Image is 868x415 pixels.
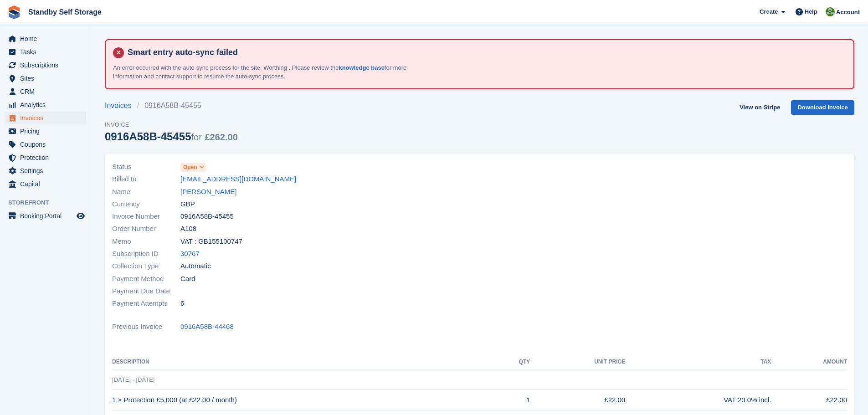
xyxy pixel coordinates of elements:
[771,390,847,410] td: £22.00
[112,187,180,197] span: Name
[20,112,75,124] span: Invoices
[112,286,180,297] span: Payment Due Date
[20,72,75,85] span: Sites
[496,390,530,410] td: 1
[826,7,835,16] img: Steve Hambridge
[20,125,75,138] span: Pricing
[5,72,86,85] a: menu
[5,151,86,164] a: menu
[20,164,75,177] span: Settings
[7,5,21,19] img: stora-icon-8386f47178a22dfd0bd8f6a31ec36ba5ce8667c1dd55bd0f319d3a0aa187defe.svg
[625,355,771,369] th: Tax
[124,47,846,58] h4: Smart entry auto-sync failed
[25,5,105,20] a: Standby Self Storage
[105,130,238,143] div: 0916A58B-45455
[496,355,530,369] th: QTY
[20,98,75,111] span: Analytics
[112,376,154,383] span: [DATE] - [DATE]
[20,59,75,72] span: Subscriptions
[736,100,784,115] a: View on Stripe
[5,59,86,72] a: menu
[20,210,75,222] span: Booking Portal
[180,199,195,210] span: GBP
[20,151,75,164] span: Protection
[5,112,86,124] a: menu
[112,298,180,309] span: Payment Attempts
[180,174,296,184] a: [EMAIL_ADDRESS][DOMAIN_NAME]
[112,261,180,272] span: Collection Type
[20,178,75,190] span: Capital
[112,211,180,222] span: Invoice Number
[20,138,75,151] span: Coupons
[105,100,238,111] nav: breadcrumbs
[180,261,211,272] span: Automatic
[805,7,817,16] span: Help
[339,64,384,71] a: knowledge base
[180,274,195,284] span: Card
[112,199,180,210] span: Currency
[112,236,180,247] span: Memo
[5,178,86,190] a: menu
[20,32,75,45] span: Home
[112,224,180,234] span: Order Number
[112,174,180,184] span: Billed to
[180,162,206,172] a: Open
[5,98,86,111] a: menu
[180,236,242,247] span: VAT : GB155100747
[183,163,197,171] span: Open
[105,120,238,129] span: Invoice
[180,187,236,197] a: [PERSON_NAME]
[112,249,180,259] span: Subscription ID
[112,390,496,410] td: 1 × Protection £5,000 (at £22.00 / month)
[20,85,75,98] span: CRM
[530,390,625,410] td: £22.00
[20,46,75,58] span: Tasks
[205,132,238,142] span: £262.00
[180,249,200,259] a: 30767
[112,274,180,284] span: Payment Method
[105,100,137,111] a: Invoices
[5,46,86,58] a: menu
[530,355,625,369] th: Unit Price
[760,7,778,16] span: Create
[112,355,496,369] th: Description
[836,8,860,17] span: Account
[180,322,234,332] a: 0916A58B-44468
[180,211,234,222] span: 0916A58B-45455
[180,298,184,309] span: 6
[75,210,86,221] a: Preview store
[191,132,201,142] span: for
[625,395,771,405] div: VAT 20.0% incl.
[771,355,847,369] th: Amount
[5,138,86,151] a: menu
[113,63,432,81] p: An error occurred with the auto-sync process for the site: Worthing . Please review the for more ...
[180,224,196,234] span: A108
[5,164,86,177] a: menu
[5,32,86,45] a: menu
[112,162,180,172] span: Status
[112,322,180,332] span: Previous Invoice
[8,198,91,207] span: Storefront
[5,210,86,222] a: menu
[5,85,86,98] a: menu
[5,125,86,138] a: menu
[791,100,854,115] a: Download Invoice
